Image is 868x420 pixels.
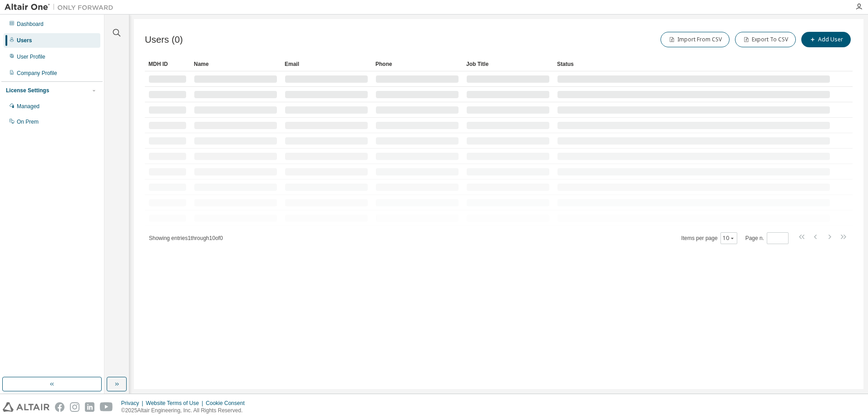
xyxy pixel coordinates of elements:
[5,3,118,12] img: Altair One
[735,32,796,47] button: Export To CSV
[145,35,183,45] span: Users (0)
[17,37,32,44] div: Users
[557,57,830,71] div: Status
[17,103,39,110] div: Managed
[148,57,187,71] div: MDH ID
[6,87,49,94] div: License Settings
[206,400,250,407] div: Cookie Consent
[146,400,206,407] div: Website Terms of Use
[285,57,368,71] div: Email
[745,232,789,244] span: Page n.
[17,53,45,60] div: User Profile
[149,235,223,241] span: Showing entries 1 through 10 of 0
[121,407,250,415] p: © 2025 Altair Engineering, Inc. All Rights Reserved.
[85,402,94,412] img: linkedin.svg
[121,400,146,407] div: Privacy
[70,402,79,412] img: instagram.svg
[375,57,459,71] div: Phone
[466,57,550,71] div: Job Title
[17,20,44,28] div: Dashboard
[17,70,57,77] div: Company Profile
[681,232,737,244] span: Items per page
[17,118,39,125] div: On Prem
[3,402,49,412] img: altair_logo.svg
[194,57,277,71] div: Name
[801,32,851,47] button: Add User
[55,402,64,412] img: facebook.svg
[723,235,735,242] button: 10
[100,402,113,412] img: youtube.svg
[661,32,730,47] button: Import From CSV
